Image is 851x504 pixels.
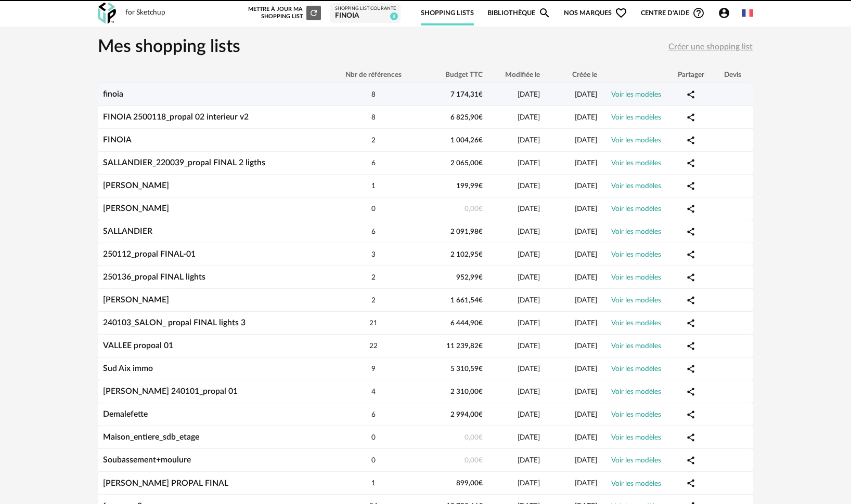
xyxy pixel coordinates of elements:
[686,410,695,418] span: Share Variant icon
[450,137,483,144] span: 1 004,26
[465,205,483,213] span: 0,00
[575,297,597,304] span: [DATE]
[450,251,483,258] span: 2 102,95
[575,137,597,144] span: [DATE]
[479,365,483,373] span: €
[611,480,661,487] a: Voir les modèles
[686,181,695,190] span: Share Variant icon
[479,457,483,464] span: €
[335,11,396,21] div: finoia
[327,71,420,79] div: Nbr de références
[611,114,661,121] a: Voir les modèles
[575,342,597,350] span: [DATE]
[518,114,540,121] span: [DATE]
[611,274,661,281] a: Voir les modèles
[103,204,169,213] a: [PERSON_NAME]
[518,365,540,373] span: [DATE]
[371,457,376,464] span: 0
[479,137,483,144] span: €
[518,205,540,213] span: [DATE]
[575,457,597,464] span: [DATE]
[575,228,597,235] span: [DATE]
[479,182,483,190] span: €
[518,182,540,190] span: [DATE]
[686,113,695,121] span: Share Variant icon
[611,182,661,190] a: Voir les modèles
[456,274,483,281] span: 952,99
[98,36,240,59] h1: Mes shopping lists
[103,433,199,441] a: Maison_entiere_sdb_etage
[479,205,483,213] span: €
[479,411,483,418] span: €
[479,320,483,327] span: €
[103,387,238,395] a: [PERSON_NAME] 240101_propal 01
[479,251,483,258] span: €
[611,228,661,235] a: Voir les modèles
[309,10,318,16] span: Refresh icon
[465,457,483,464] span: 0,00
[518,480,540,487] span: [DATE]
[575,480,597,487] span: [DATE]
[371,297,376,304] span: 2
[103,90,123,98] a: finoia
[575,274,597,281] span: [DATE]
[611,91,661,98] a: Voir les modèles
[686,433,695,441] span: Share Variant icon
[371,434,376,441] span: 0
[103,364,153,373] a: Sud Aix immo
[611,365,661,373] a: Voir les modèles
[371,388,376,395] span: 4
[518,434,540,441] span: [DATE]
[518,297,540,304] span: [DATE]
[446,342,483,350] span: 11 239,82
[450,228,483,235] span: 2 091,98
[103,341,173,350] a: VALLEE propoal 01
[668,43,753,51] span: Créer une shopping list
[103,410,148,418] a: Demalefette
[545,71,602,79] div: Créée le
[479,388,483,395] span: €
[686,204,695,213] span: Share Variant icon
[686,250,695,258] span: Share Variant icon
[518,137,540,144] span: [DATE]
[611,297,661,304] a: Voir les modèles
[692,7,705,19] span: Help Circle Outline icon
[465,434,483,441] span: 0,00
[668,38,753,57] button: Créer une shopping list
[98,3,116,24] img: OXP
[686,479,695,487] span: Share Variant icon
[686,364,695,373] span: Share Variant icon
[450,365,483,373] span: 5 310,59
[103,319,246,327] a: 240103_SALON_ propal FINAL lights 3
[575,320,597,327] span: [DATE]
[742,7,753,19] img: fr
[611,388,661,395] a: Voir les modèles
[246,6,321,20] div: Mettre à jour ma Shopping List
[686,158,695,167] span: Share Variant icon
[103,158,265,167] a: SALLANDIER_220039_propal FINAL 2 ligths
[488,71,545,79] div: Modifiée le
[450,91,483,98] span: 7 174,31
[575,411,597,418] span: [DATE]
[103,113,249,121] a: FINOIA 2500118_propal 02 interieur v2
[518,320,540,327] span: [DATE]
[686,456,695,464] span: Share Variant icon
[421,1,474,25] a: Shopping Lists
[686,227,695,235] span: Share Variant icon
[575,91,597,98] span: [DATE]
[611,205,661,213] a: Voir les modèles
[487,1,551,25] a: BibliothèqueMagnify icon
[575,388,597,395] span: [DATE]
[575,365,597,373] span: [DATE]
[575,434,597,441] span: [DATE]
[479,342,483,350] span: €
[712,71,753,79] div: Devis
[575,182,597,190] span: [DATE]
[611,160,661,167] a: Voir les modèles
[615,7,627,19] span: Heart Outline icon
[611,411,661,418] a: Voir les modèles
[575,114,597,121] span: [DATE]
[518,160,540,167] span: [DATE]
[611,137,661,144] a: Voir les modèles
[538,7,551,19] span: Magnify icon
